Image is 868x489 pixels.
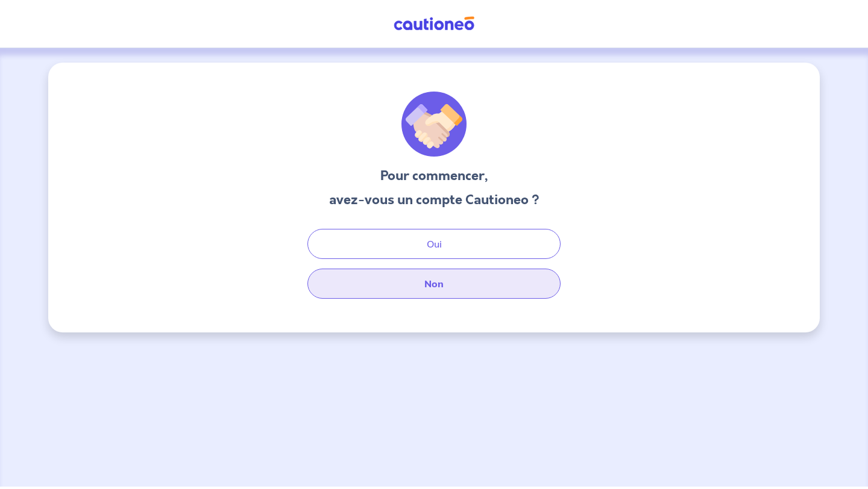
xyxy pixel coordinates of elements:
[329,190,539,210] h3: avez-vous un compte Cautioneo ?
[401,92,467,157] img: illu_welcome.svg
[389,16,479,31] img: Cautioneo
[329,166,539,185] h3: Pour commencer,
[307,269,561,299] button: Non
[307,229,561,259] button: Oui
